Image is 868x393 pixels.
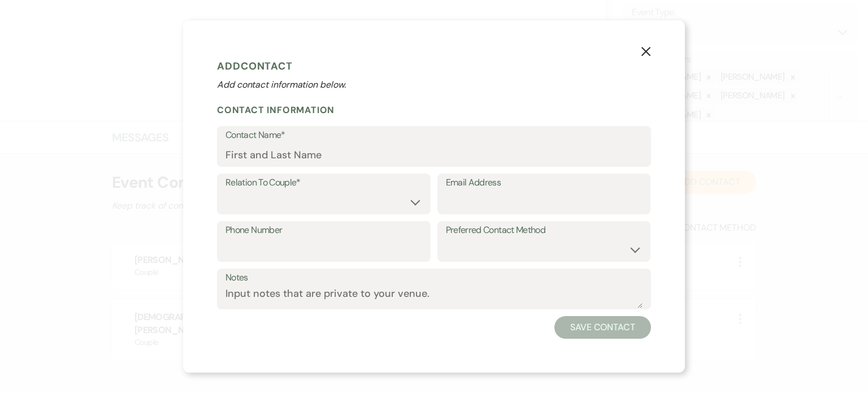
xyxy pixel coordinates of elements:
label: Relation To Couple* [225,175,422,191]
input: First and Last Name [225,144,643,166]
p: Add contact information below. [217,78,651,92]
button: Save Contact [554,316,651,339]
label: Contact Name* [225,127,643,144]
label: Notes [225,270,643,286]
h2: Contact Information [217,104,651,116]
label: Preferred Contact Method [446,222,643,239]
label: Phone Number [225,222,422,239]
label: Email Address [446,175,643,191]
h1: Add Contact [217,58,651,75]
